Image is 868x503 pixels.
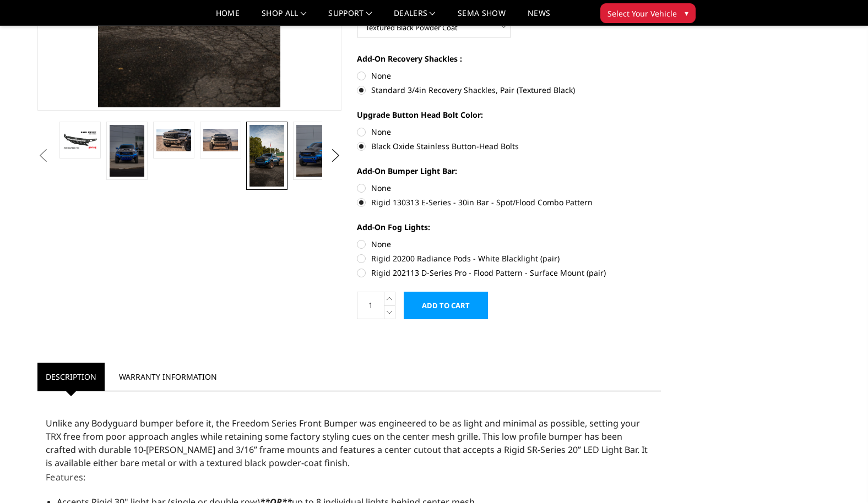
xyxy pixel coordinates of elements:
label: Add-On Recovery Shackles : [357,53,661,64]
label: Rigid 202113 D-Series Pro - Flood Pattern - Surface Mount (pair) [357,267,661,278]
button: Previous [35,147,51,164]
img: 2021-2024 Ram 1500 TRX - Freedom Series - Base Front Bumper (non-winch) [63,130,97,150]
label: Standard 3/4in Recovery Shackles, Pair (Textured Black) [357,84,661,96]
a: News [528,9,550,25]
label: Rigid 130313 E-Series - 30in Bar - Spot/Flood Combo Pattern [357,196,661,208]
a: Warranty Information [111,363,225,391]
label: Black Oxide Stainless Button-Head Bolts [357,140,661,152]
a: Dealers [394,9,436,25]
a: shop all [262,9,306,25]
span: Unlike any Bodyguard bumper before it, the Freedom Series Front Bumper was engineered to be as li... [46,417,648,469]
a: Support [328,9,372,25]
iframe: Chat Widget [813,450,868,503]
label: Add-On Fog Lights: [357,221,661,233]
label: Add-On Bumper Light Bar: [357,165,661,177]
button: Select Your Vehicle [600,3,696,23]
label: None [357,70,661,81]
label: None [357,238,661,250]
span: Features: [46,471,85,483]
label: Rigid 20200 Radiance Pods - White Blacklight (pair) [357,253,661,264]
span: Select Your Vehicle [607,8,677,19]
input: Add to Cart [404,292,488,319]
img: 2021-2024 Ram 1500 TRX - Freedom Series - Base Front Bumper (non-winch) [110,125,144,177]
img: 2021-2024 Ram 1500 TRX - Freedom Series - Base Front Bumper (non-winch) [296,125,331,177]
img: 2021-2024 Ram 1500 TRX - Freedom Series - Base Front Bumper (non-winch) [249,125,284,187]
a: Description [37,363,105,391]
label: None [357,182,661,194]
label: None [357,126,661,138]
img: 2021-2024 Ram 1500 TRX - Freedom Series - Base Front Bumper (non-winch) [156,129,191,152]
button: Next [328,147,344,164]
label: Upgrade Button Head Bolt Color: [357,109,661,121]
a: Home [216,9,240,25]
img: 2021-2024 Ram 1500 TRX - Freedom Series - Base Front Bumper (non-winch) [203,129,238,152]
span: ▾ [685,7,688,19]
a: SEMA Show [458,9,506,25]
